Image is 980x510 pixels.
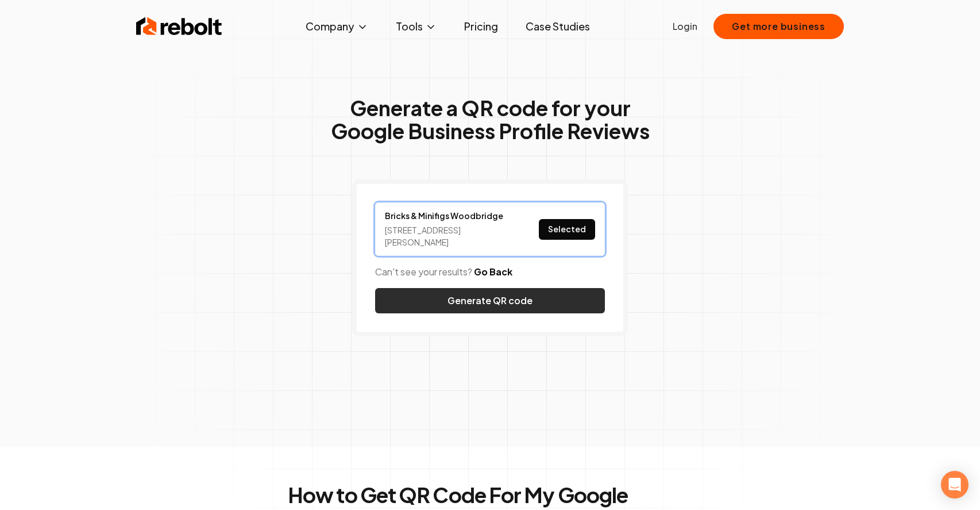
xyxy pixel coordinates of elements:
h1: Generate a QR code for your Google Business Profile Reviews [331,97,650,143]
a: Login [673,20,697,33]
button: Go Back [474,265,512,279]
div: Open Intercom Messenger [941,471,969,499]
button: Get more business [713,14,844,39]
button: Generate QR code [375,288,605,313]
div: [STREET_ADDRESS][PERSON_NAME] [385,224,511,248]
a: Pricing [455,15,507,38]
a: Case Studies [516,15,599,38]
a: Bricks & Minifigs Woodbridge [385,210,511,222]
button: Selected [539,219,595,240]
img: Rebolt Logo [136,15,222,38]
button: Tools [387,15,446,38]
button: Company [296,15,377,38]
p: Can't see your results? [375,265,605,279]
